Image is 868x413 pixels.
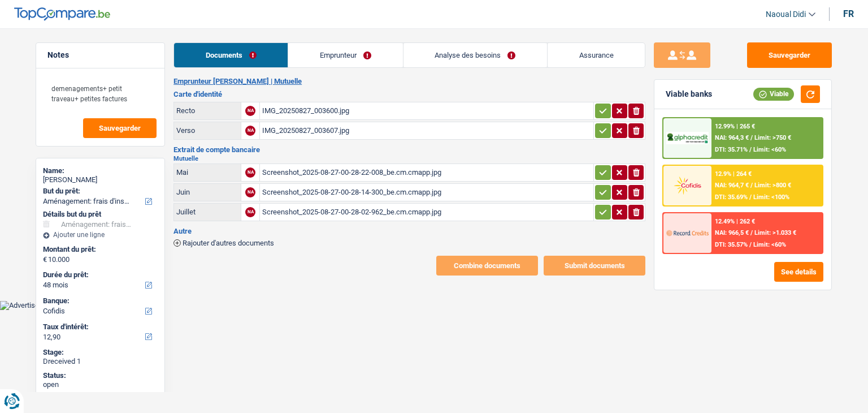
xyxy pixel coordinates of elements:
label: Banque: [43,296,155,306]
span: Limit: >750 € [754,134,791,141]
div: Viable banks [666,89,712,99]
div: Mai [176,168,238,177]
div: Status: [43,371,158,380]
a: Analyse des besoins [403,43,547,67]
div: [PERSON_NAME] [43,175,158,184]
label: Montant du prêt: [43,245,155,254]
h5: Notes [47,50,153,60]
img: Cofidis [666,175,708,196]
span: Limit: >1.033 € [754,229,796,236]
span: DTI: 35.57% [715,241,748,248]
span: NAI: 964,7 € [715,182,749,189]
span: / [750,229,753,236]
span: Rajouter d'autres documents [183,239,274,247]
img: Record Credits [666,222,708,243]
span: / [749,241,752,248]
a: Emprunteur [288,43,402,67]
div: Détails but du prêt [43,210,158,219]
label: But du prêt: [43,187,155,196]
div: Stage: [43,348,158,357]
span: NAI: 966,5 € [715,229,749,236]
button: Rajouter d'autres documents [173,239,274,247]
button: Sauvegarder [747,42,832,68]
a: Naoual Didi [757,5,815,24]
div: NA [245,126,255,136]
div: Screenshot_2025-08-27-00-28-14-300_be.cm.cmapp.jpg [262,184,591,201]
div: Ajouter une ligne [43,231,158,239]
h2: Mutuelle [173,156,645,162]
div: NA [245,167,255,178]
img: AlphaCredit [666,132,708,145]
div: Name: [43,166,158,175]
div: Screenshot_2025-08-27-00-28-22-008_be.cm.cmapp.jpg [262,164,591,181]
div: Verso [176,126,238,135]
div: IMG_20250827_003600.jpg [262,102,591,119]
a: Assurance [548,43,645,67]
h3: Carte d'identité [173,91,645,98]
span: DTI: 35.71% [715,146,748,153]
a: Documents [174,43,288,67]
span: / [750,182,753,189]
span: / [750,134,753,141]
div: 12.99% | 265 € [715,123,755,130]
span: Sauvegarder [99,124,141,132]
div: IMG_20250827_003607.jpg [262,122,591,139]
div: fr [843,8,854,19]
span: € [43,255,47,264]
span: Limit: >800 € [754,182,791,189]
div: Juin [176,188,238,196]
div: NA [245,187,255,197]
div: Dreceived 1 [43,357,158,366]
label: Durée du prêt: [43,270,155,279]
div: Screenshot_2025-08-27-00-28-02-962_be.cm.cmapp.jpg [262,204,591,221]
button: Combine documents [436,256,538,276]
button: Submit documents [544,256,645,276]
div: NA [245,207,255,217]
img: TopCompare Logo [14,7,110,21]
span: / [749,193,752,201]
span: DTI: 35.69% [715,193,748,201]
button: See details [774,262,823,282]
span: Limit: <60% [753,146,786,153]
span: Limit: <100% [753,193,789,201]
h3: Extrait de compte bancaire [173,146,645,153]
span: Naoual Didi [766,10,806,19]
button: Sauvegarder [83,118,157,138]
h3: Autre [173,227,645,235]
div: Juillet [176,208,238,216]
label: Taux d'intérêt: [43,322,155,332]
div: open [43,380,158,389]
div: NA [245,106,255,116]
span: Limit: <60% [753,241,786,248]
div: Viable [753,88,794,100]
div: 12.9% | 264 € [715,170,752,178]
span: NAI: 964,3 € [715,134,749,141]
h2: Emprunteur [PERSON_NAME] | Mutuelle [173,77,645,86]
div: Recto [176,106,238,115]
span: / [749,146,752,153]
div: 12.49% | 262 € [715,218,755,225]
